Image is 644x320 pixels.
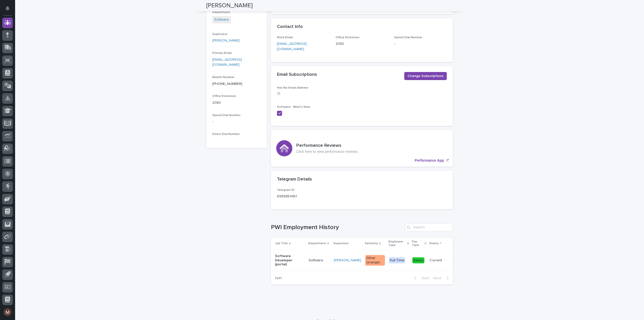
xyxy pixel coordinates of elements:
span: Work Email [277,36,293,39]
button: Change Subscriptions [404,72,447,80]
span: Office Extension [336,36,359,39]
div: Other (orange) [365,255,385,266]
button: users-avatar [2,307,13,317]
p: - [394,41,447,47]
p: Department [308,241,326,246]
p: Software Developer (portal) [275,254,305,267]
p: 1 of 1 [271,272,286,285]
button: Next [431,276,453,280]
a: [PERSON_NAME] [334,258,361,263]
a: Performance App [271,130,453,167]
span: Speed Dial Number [212,114,240,117]
p: Performance App [415,158,444,163]
p: Seniority [365,241,378,246]
p: Click here to view performance reviews. [296,150,358,154]
a: [PHONE_NUMBER] [212,82,242,86]
span: Has No Email Address [277,86,308,89]
h2: Email Subscriptions [277,72,317,78]
h3: Performance Reviews [296,143,358,149]
p: 2080 [212,100,261,105]
a: [EMAIL_ADDRESS][DOMAIN_NAME] [212,58,242,67]
span: Change Subscriptions [408,74,444,79]
p: Employee Type [388,239,406,248]
h2: [PERSON_NAME] [206,2,253,9]
button: Back [410,276,431,280]
p: Status [429,241,439,246]
input: Search [405,223,453,231]
p: Supervisor [333,241,349,246]
span: Speed Dial Number [394,36,422,39]
div: Notifications [6,6,13,14]
span: Back [419,276,429,280]
span: Direct Dial Number [212,133,240,136]
span: Supervisor [212,33,228,36]
p: Job Title [275,241,288,246]
h2: Contact Info [277,24,303,30]
span: Telegram ID [277,189,295,192]
h1: PWI Employment History [271,224,403,231]
span: Primary Email [212,52,232,55]
p: 2080 [336,41,388,47]
div: Salary [412,257,424,264]
span: Software - What's New [277,105,310,109]
a: [PERSON_NAME] [212,38,240,43]
span: Department [212,11,230,14]
a: Software [214,17,229,22]
div: Full-Time [389,257,405,264]
span: Next [433,276,445,280]
p: Software [309,258,330,263]
tr: Software Developer (portal)Software[PERSON_NAME] Other (orange)Full-TimeSalaryCurrent [271,250,453,271]
span: Mobile Number [212,76,234,79]
p: - [212,119,261,124]
h2: Telegram Details [277,177,312,182]
p: Current [430,258,445,263]
p: 6955854187 [277,194,297,199]
button: Notifications [2,3,13,14]
span: Office Extension [212,95,236,98]
a: [EMAIL_ADDRESS][DOMAIN_NAME] [277,42,307,51]
p: Pay Type [412,239,423,248]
